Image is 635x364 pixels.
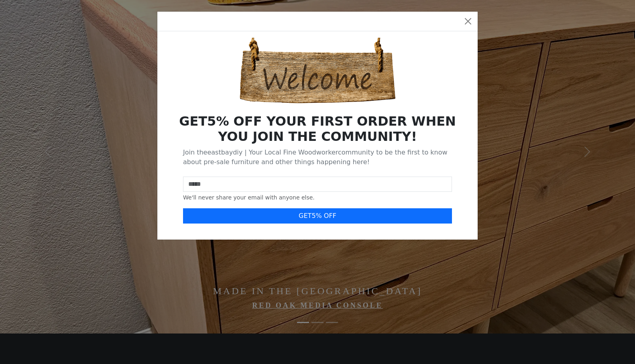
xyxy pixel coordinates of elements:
[183,208,452,224] button: GET5% OFF
[179,114,456,144] b: GET 5 % OFF YOUR FIRST ORDER WHEN YOU JOIN THE COMMUNITY!
[183,148,452,167] p: Join the eastbaydiy | Your Local Fine Woodworker community to be the first to know about pre-sale...
[183,193,452,202] div: We'll never share your email with anyone else.
[462,15,474,28] button: Close
[237,38,398,104] img: Welcome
